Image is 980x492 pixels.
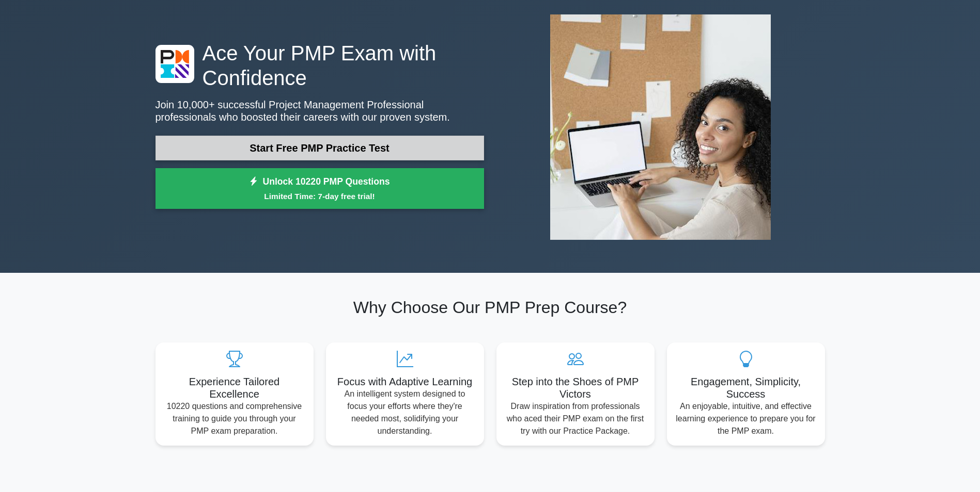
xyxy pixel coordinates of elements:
p: 10220 questions and comprehensive training to guide you through your PMP exam preparation. [164,400,305,437]
a: Start Free PMP Practice Test [155,136,484,160]
p: Join 10,000+ successful Project Management Professional professionals who boosted their careers w... [155,99,484,123]
h2: Why Choose Our PMP Prep Course? [155,298,825,317]
h5: Engagement, Simplicity, Success [675,375,817,400]
p: An intelligent system designed to focus your efforts where they're needed most, solidifying your ... [334,388,476,437]
h5: Experience Tailored Excellence [164,375,305,400]
h1: Ace Your PMP Exam with Confidence [155,41,484,90]
p: Draw inspiration from professionals who aced their PMP exam on the first try with our Practice Pa... [505,400,646,437]
p: An enjoyable, intuitive, and effective learning experience to prepare you for the PMP exam. [675,400,817,437]
small: Limited Time: 7-day free trial! [168,190,471,202]
a: Unlock 10220 PMP QuestionsLimited Time: 7-day free trial! [155,168,484,209]
h5: Focus with Adaptive Learning [334,375,476,388]
h5: Step into the Shoes of PMP Victors [505,375,646,400]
